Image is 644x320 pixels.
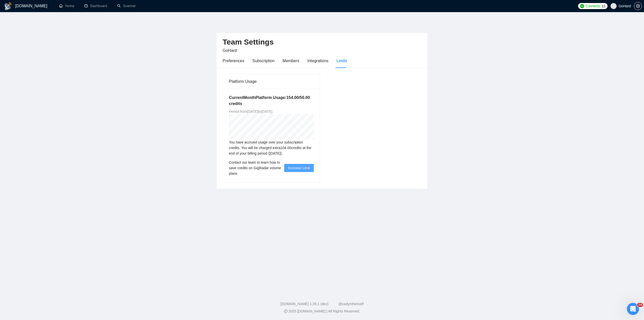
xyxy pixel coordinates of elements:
div: Members [283,58,299,64]
a: dashboardDashboard [84,4,107,8]
a: @vadymhimself [338,302,364,306]
div: 2025 [DOMAIN_NAME] | All Rights Reserved. [4,309,640,314]
span: Period from [DATE] to [DATE] . [229,110,273,114]
button: Increase Limit [284,164,314,172]
span: 11 [602,3,606,9]
a: setting [634,4,642,8]
a: homeHome [59,4,74,8]
span: Contact our team to learn how to save credits on GigRadar volume plans [229,160,284,176]
div: You have accrued usage over your subscription credits. You will be charged extra 104.00 credits a... [229,139,314,156]
span: user [612,4,615,8]
span: Increase Limit [288,165,310,171]
button: setting [634,2,642,10]
div: Subscription [252,58,274,64]
a: searchScanner [117,4,136,8]
span: 10 [637,303,643,307]
h5: Current Month Platform Usage: 154.00 / 50.00 credits [229,95,314,107]
h2: Team Settings [223,37,421,47]
div: Limits [337,58,347,64]
div: Integrations [307,58,329,64]
img: logo [4,2,12,10]
span: copyright [284,309,288,313]
span: GoHard [223,48,237,53]
div: Platform Usage [229,74,314,89]
div: Preferences [223,58,244,64]
img: upwork-logo.png [580,4,584,8]
span: Connects: [586,3,601,9]
a: [DOMAIN_NAME] 1.26.1 (dev) [280,302,329,306]
iframe: Intercom live chat [627,303,639,315]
